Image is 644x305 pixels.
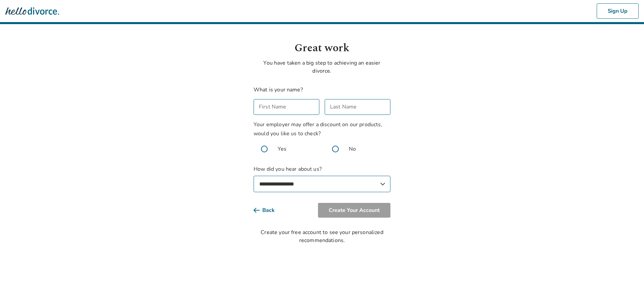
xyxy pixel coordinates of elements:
label: How did you hear about us? [254,165,390,192]
label: What is your name? [254,86,303,93]
p: You have taken a big step to achieving an easier divorce. [254,59,390,75]
h1: Great work [254,40,390,56]
div: Create your free account to see your personalized recommendations. [254,228,390,244]
button: Sign Up [597,3,639,19]
iframe: Chat Widget [610,273,644,305]
button: Back [254,203,285,218]
button: Create Your Account [318,203,390,218]
select: How did you hear about us? [254,176,390,192]
span: Yes [278,145,286,153]
img: Hello Divorce Logo [5,4,59,18]
span: No [349,145,356,153]
span: Your employer may offer a discount on our products, would you like us to check? [254,121,382,137]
